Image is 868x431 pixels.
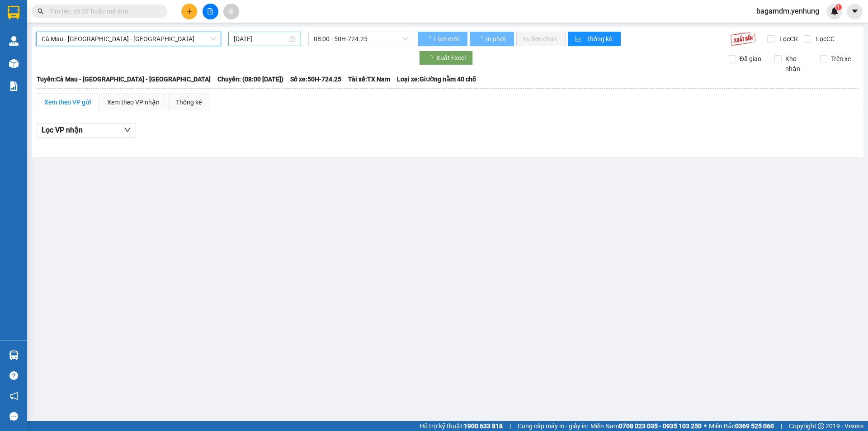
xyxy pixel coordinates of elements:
[223,4,239,19] button: aim
[42,124,83,136] span: Lọc VP nhận
[107,97,160,107] div: Xem theo VP nhận
[290,74,341,84] span: Số xe: 50H-724.25
[586,34,613,44] span: Thống kê
[228,8,234,14] span: aim
[181,4,197,19] button: plus
[9,412,18,421] span: message
[464,422,503,430] strong: 1900 633 818
[186,8,193,14] span: plus
[812,34,836,44] span: Lọc CC
[420,421,503,431] span: Hỗ trợ kỹ thuật:
[575,36,583,43] span: bar-chart
[830,7,839,15] img: icon-new-feature
[704,424,707,428] span: ⚪️
[516,32,566,46] button: In đơn chọn
[207,8,213,14] span: file-add
[847,4,863,19] button: caret-down
[9,392,18,400] span: notification
[736,54,765,64] span: Đã giao
[518,421,588,431] span: Cung cấp máy in - giấy in:
[217,74,283,84] span: Chuyến: (08:00 [DATE])
[730,32,756,46] img: 9k=
[434,34,460,44] span: Làm mới
[486,34,507,44] span: In phơi
[176,97,202,107] div: Thống kê
[348,74,390,84] span: Tài xế: TX Nam
[749,5,826,17] span: bagamdm.yenhung
[837,4,840,10] span: 1
[835,4,842,10] sup: 1
[9,36,19,46] img: warehouse-icon
[234,34,288,44] input: 11/08/2025
[37,123,136,137] button: Lọc VP nhận
[425,36,433,42] span: loading
[50,6,156,16] input: Tìm tên, số ĐT hoặc mã đơn
[314,32,408,46] span: 08:00 - 50H-724.25
[8,6,19,19] img: logo-vxr
[851,7,859,15] span: caret-down
[38,8,44,14] span: search
[818,423,824,429] span: copyright
[509,421,511,431] span: |
[619,422,702,430] strong: 0708 023 035 - 0935 103 250
[9,371,18,380] span: question-circle
[44,97,91,107] div: Xem theo VP gửi
[782,54,813,74] span: Kho nhận
[397,74,476,84] span: Loại xe: Giường nằm 40 chỗ
[470,32,514,46] button: In phơi
[124,126,131,133] span: down
[37,76,211,83] b: Tuyến: Cà Mau - [GEOGRAPHIC_DATA] - [GEOGRAPHIC_DATA]
[477,36,485,42] span: loading
[781,421,782,431] span: |
[827,54,854,64] span: Trên xe
[776,34,799,44] span: Lọc CR
[42,32,216,46] span: Cà Mau - Sài Gòn - Đồng Nai
[709,421,774,431] span: Miền Bắc
[590,421,702,431] span: Miền Nam
[9,59,19,68] img: warehouse-icon
[9,350,19,360] img: warehouse-icon
[568,32,621,46] button: bar-chartThống kê
[419,51,473,65] button: Xuất Excel
[203,4,218,19] button: file-add
[735,422,774,430] strong: 0369 525 060
[9,81,19,91] img: solution-icon
[418,32,467,46] button: Làm mới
